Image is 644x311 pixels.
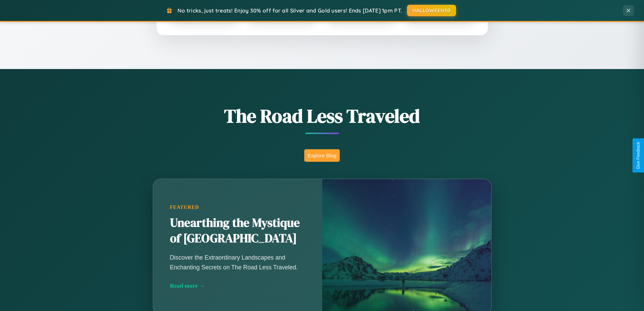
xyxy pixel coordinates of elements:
h1: The Road Less Traveled [119,103,525,129]
button: HALLOWEEN30 [407,5,456,16]
span: No tricks, just treats! Enjoy 30% off for all Silver and Gold users! Ends [DATE] 1pm PT. [177,7,402,14]
h2: Unearthing the Mystique of [GEOGRAPHIC_DATA] [170,215,305,246]
div: Give Feedback [636,142,641,169]
button: Explore Blog [304,149,340,162]
div: Read more → [170,282,305,289]
p: Discover the Extraordinary Landscapes and Enchanting Secrets on The Road Less Traveled. [170,253,305,272]
div: Featured [170,204,305,210]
